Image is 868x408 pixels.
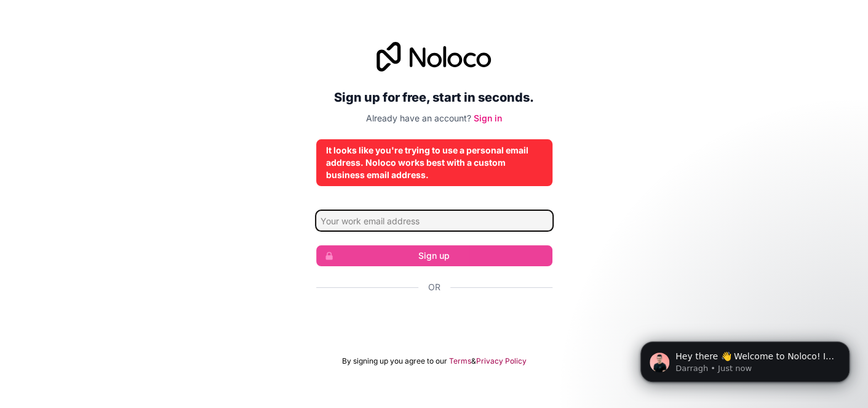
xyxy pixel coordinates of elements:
[366,113,471,123] span: Already have an account?
[449,356,471,366] a: Terms
[471,356,476,366] span: &
[428,281,440,293] span: Or
[326,144,543,181] div: It looks like you're trying to use a personal email address. Noloco works best with a custom busi...
[316,86,552,108] h2: Sign up for free, start in seconds.
[316,245,552,266] button: Sign up
[476,356,527,366] a: Privacy Policy
[622,316,868,402] iframe: Intercom notifications message
[474,113,502,123] a: Sign in
[316,211,552,231] input: Email address
[342,356,447,366] span: By signing up you agree to our
[310,307,559,334] iframe: Sign in with Google Button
